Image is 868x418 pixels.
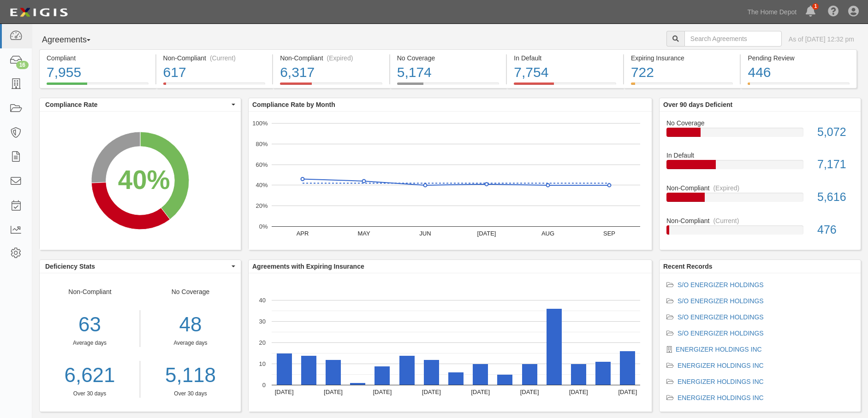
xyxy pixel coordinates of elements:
b: Compliance Rate by Month [252,101,335,108]
a: Compliant7,955 [39,82,155,90]
div: 5,616 [810,189,861,206]
div: No Coverage [397,53,499,63]
a: 5,118 [147,361,234,390]
a: ENERGIZER HOLDINGS INC [678,362,764,369]
div: Compliant [47,53,149,63]
a: Expiring Insurance722 [624,82,740,90]
text: [DATE] [373,389,392,395]
div: 5,174 [397,63,499,82]
div: (Current) [713,216,739,225]
a: No Coverage5,072 [666,118,854,151]
div: Over 30 days [147,390,234,398]
div: 7,754 [514,63,616,82]
text: 0 [262,382,266,389]
div: In Default [660,151,861,160]
text: [DATE] [275,389,294,395]
text: [DATE] [520,389,539,395]
button: Compliance Rate [40,98,241,111]
text: [DATE] [471,389,490,395]
div: 63 [40,310,140,339]
text: 40 [259,297,266,304]
div: Non-Compliant (Current) [163,53,266,63]
a: ENERGIZER HOLDINGS INC [676,346,762,353]
div: Non-Compliant [660,183,861,193]
div: 48 [147,310,234,339]
text: 60% [256,161,268,168]
text: 30 [259,318,266,325]
text: [DATE] [324,389,343,395]
button: Agreements [39,31,108,49]
a: Non-Compliant(Expired)5,616 [666,183,854,216]
text: 20 [259,339,266,346]
text: [DATE] [477,230,496,237]
text: [DATE] [569,389,588,395]
a: In Default7,754 [507,82,623,90]
div: 6,317 [280,63,382,82]
div: Average days [147,339,234,347]
a: S/O ENERGIZER HOLDINGS [678,330,764,337]
text: 40% [256,182,268,188]
div: (Expired) [713,183,739,193]
a: S/O ENERGIZER HOLDINGS [678,281,764,288]
b: Recent Records [663,263,713,270]
text: 20% [256,202,268,209]
svg: A chart. [249,273,652,412]
b: Agreements with Expiring Insurance [252,263,364,270]
text: [DATE] [422,389,441,395]
a: Non-Compliant(Current)617 [156,82,273,90]
button: Deficiency Stats [40,260,241,273]
div: Non-Compliant (Expired) [280,53,382,63]
a: 6,621 [40,361,140,390]
a: Non-Compliant(Expired)6,317 [273,82,389,90]
div: Over 30 days [40,390,140,398]
img: logo-5460c22ac91f19d4615b14bd174203de0afe785f0fc80cf4dbbc73dc1793850b.png [7,4,71,21]
div: 617 [163,63,266,82]
a: No Coverage5,174 [390,82,506,90]
div: Pending Review [748,53,850,63]
b: Over 90 days Deficient [663,101,732,108]
text: 100% [252,120,268,127]
div: Expiring Insurance [631,53,733,63]
div: 40% [118,161,170,199]
div: Non-Compliant [40,287,140,398]
svg: A chart. [40,112,241,250]
div: 5,072 [810,124,861,141]
a: S/O ENERGIZER HOLDINGS [678,297,764,305]
i: Help Center - Complianz [828,6,839,18]
div: (Expired) [327,53,353,63]
div: 446 [748,63,850,82]
text: 10 [259,360,266,367]
a: S/O ENERGIZER HOLDINGS [678,313,764,321]
text: APR [297,230,309,237]
a: In Default7,171 [666,151,854,183]
text: JUN [419,230,431,237]
span: Deficiency Stats [45,262,229,271]
div: As of [DATE] 12:32 pm [789,35,854,44]
div: In Default [514,53,616,63]
input: Search Agreements [684,31,782,47]
a: ENERGIZER HOLDINGS INC [678,378,764,385]
text: [DATE] [618,389,637,395]
div: 7,955 [47,63,149,82]
text: AUG [541,230,554,237]
a: Non-Compliant(Current)476 [666,216,854,242]
a: Pending Review446 [741,82,857,90]
div: 7,171 [810,156,861,173]
div: 476 [810,222,861,238]
span: Compliance Rate [45,100,229,109]
div: (Current) [210,53,236,63]
text: 0% [259,223,268,230]
text: SEP [603,230,615,237]
text: 80% [256,141,268,147]
div: Average days [40,339,140,347]
svg: A chart. [249,112,652,250]
div: 16 [16,61,29,69]
div: 722 [631,63,733,82]
div: Non-Compliant [660,216,861,225]
a: The Home Depot [743,3,802,21]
